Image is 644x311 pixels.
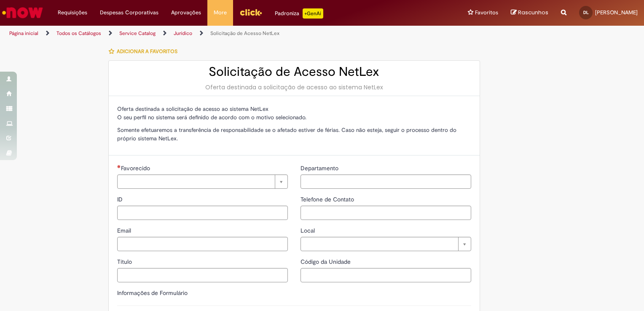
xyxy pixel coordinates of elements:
p: +GenAi [303,8,323,19]
img: ServiceNow [1,4,44,21]
span: Necessários [117,165,121,168]
div: Oferta destinada a solicitação de acesso ao sistema NetLex [117,83,471,91]
a: Service Catalog [119,30,156,37]
img: click_logo_yellow_360x200.png [239,6,262,19]
span: DL [583,10,589,15]
span: Local [301,227,317,234]
a: Solicitação de Acesso NetLex [210,30,279,37]
span: [PERSON_NAME] [595,9,638,16]
input: Email [117,237,288,251]
span: Oferta destinada a solicitação de acesso ao sistema NetLex [117,105,268,113]
label: Informações de Formulário [117,289,188,297]
span: Código da Unidade [301,258,352,265]
span: Departamento [301,164,340,172]
input: Título [117,268,288,282]
a: Página inicial [9,30,38,37]
span: Adicionar a Favoritos [117,48,177,55]
a: Jurídico [174,30,192,37]
span: O seu perfil no sistema será definido de acordo com o motivo selecionado. [117,114,306,121]
h2: Solicitação de Acesso NetLex [117,65,471,79]
input: Código da Unidade [301,268,471,282]
input: Departamento [301,174,471,189]
button: Adicionar a Favoritos [108,43,182,60]
input: ID [117,206,288,220]
span: Favoritos [475,8,498,17]
span: ID [117,196,124,203]
span: Requisições [58,8,87,17]
span: Despesas Corporativas [100,8,158,17]
span: Aprovações [171,8,201,17]
span: Somente efetuaremos a transferência de responsabilidade se o afetado estiver de férias. Caso não ... [117,126,456,142]
span: Título [117,258,134,265]
span: More [214,8,227,17]
span: Telefone de Contato [301,196,356,203]
span: Rascunhos [518,8,548,16]
ul: Trilhas de página [6,26,423,41]
input: Telefone de Contato [301,206,471,220]
a: Limpar campo Local [301,237,471,251]
div: Padroniza [275,8,323,19]
a: Limpar campo Favorecido [117,174,288,189]
span: Email [117,227,133,234]
a: Todos os Catálogos [56,30,101,37]
a: Rascunhos [511,9,548,17]
span: Necessários - Favorecido [121,164,152,172]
